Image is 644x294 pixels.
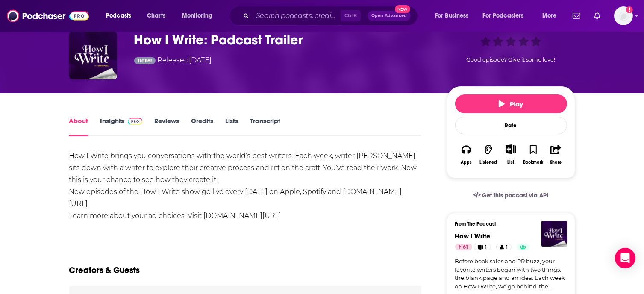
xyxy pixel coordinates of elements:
a: Transcript [250,117,280,136]
div: How I Write brings you conversations with the world’s best writers. Each week, writer [PERSON_NAM... [69,150,422,222]
div: Listened [480,160,497,165]
button: open menu [429,9,479,23]
img: Podchaser - Follow, Share and Rate Podcasts [7,8,89,24]
a: InsightsPodchaser Pro [100,117,143,136]
a: 1 [474,244,491,250]
div: Search podcasts, credits, & more... [237,6,426,26]
span: Monitoring [182,10,212,22]
span: Logged in as jfalkner [614,6,633,25]
div: Rate [455,117,567,134]
span: For Podcasters [483,10,524,22]
span: Trailer [138,58,152,63]
h3: From The Podcast [455,221,560,227]
span: Good episode? Give it some love! [467,56,556,63]
div: Released [DATE] [134,55,212,67]
h1: How I Write: Podcast Trailer [134,32,433,48]
img: Podchaser Pro [128,118,143,125]
a: 61 [455,244,472,250]
span: 1 [506,243,508,252]
span: Get this podcast via API [482,192,548,199]
span: Charts [147,10,165,22]
a: How I Write [455,232,491,240]
button: Apps [455,139,477,170]
button: Listened [477,139,500,170]
button: Open AdvancedNew [368,11,411,21]
button: open menu [477,9,536,23]
svg: Add a profile image [626,6,633,13]
button: open menu [536,9,568,23]
div: Bookmark [523,160,543,165]
img: How I Write [541,221,567,247]
div: Show More ButtonList [500,139,522,170]
h2: Creators & Guests [69,265,140,276]
a: Get this podcast via API [467,185,556,206]
span: For Business [435,10,469,22]
span: 61 [463,243,469,252]
button: Bookmark [522,139,544,170]
a: Reviews [154,117,179,136]
button: Show More Button [502,144,520,154]
a: Lists [225,117,238,136]
button: Share [544,139,567,170]
span: Play [499,100,523,108]
img: User Profile [614,6,633,25]
img: How I Write: Podcast Trailer [69,32,117,79]
a: Show notifications dropdown [591,9,604,23]
a: Before book sales and PR buzz, your favorite writers began with two things: the blank page and an... [455,257,567,291]
div: Share [550,160,562,165]
div: Apps [461,160,472,165]
a: About [69,117,88,136]
span: Ctrl K [341,10,361,21]
div: List [508,159,515,165]
button: Play [455,94,567,113]
a: Charts [141,9,171,23]
a: Show notifications dropdown [569,9,584,23]
span: New [395,5,410,13]
a: 1 [496,244,512,250]
input: Search podcasts, credits, & more... [253,9,341,23]
span: More [542,10,557,22]
button: open menu [176,9,223,23]
span: Open Advanced [371,14,407,18]
div: Open Intercom Messenger [615,248,635,268]
button: Show profile menu [614,6,633,25]
span: 1 [485,243,487,252]
span: Podcasts [106,10,131,22]
button: open menu [100,9,142,23]
a: Credits [191,117,213,136]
